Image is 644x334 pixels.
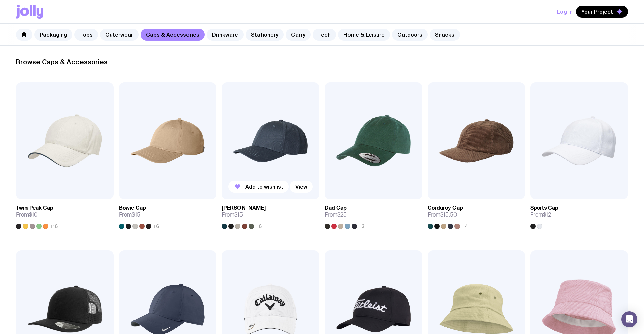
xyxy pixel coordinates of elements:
span: From [222,211,243,218]
span: $15 [132,211,140,218]
span: $12 [543,211,551,218]
span: $15 [234,211,243,218]
a: Tech [313,29,336,41]
button: Your Project [576,6,628,18]
a: Caps & Accessories [141,29,205,41]
h3: Dad Cap [325,205,347,211]
span: From [119,211,140,218]
a: Dad CapFrom$25+3 [325,199,422,229]
a: Outdoors [392,29,428,41]
span: +16 [50,224,58,229]
a: Twin Peak CapFrom$10+16 [16,199,114,229]
a: Drinkware [207,29,244,41]
a: Home & Leisure [338,29,390,41]
button: Add to wishlist [228,181,289,193]
button: Log In [557,6,573,18]
a: View [290,181,313,193]
h3: Bowie Cap [119,205,146,211]
a: Corduroy CapFrom$15.50+4 [428,199,525,229]
a: Outerwear [100,29,139,41]
h2: Browse Caps & Accessories [16,58,628,66]
span: $10 [29,211,38,218]
a: Sports CapFrom$12 [530,199,628,229]
span: $25 [337,211,347,218]
span: From [530,211,551,218]
a: Bowie CapFrom$15+6 [119,199,217,229]
span: $15.50 [440,211,457,218]
span: Add to wishlist [245,183,283,190]
h3: Sports Cap [530,205,558,211]
span: From [325,211,347,218]
a: Tops [74,29,98,41]
span: +6 [153,224,159,229]
a: Carry [286,29,311,41]
a: Stationery [246,29,284,41]
a: Packaging [34,29,72,41]
h3: Corduroy Cap [428,205,463,211]
a: Snacks [430,29,460,41]
span: +4 [461,224,468,229]
span: +3 [358,224,365,229]
span: +6 [255,224,262,229]
div: Open Intercom Messenger [621,311,637,327]
a: [PERSON_NAME]From$15+6 [222,199,319,229]
span: From [428,211,457,218]
span: Your Project [581,8,613,15]
h3: [PERSON_NAME] [222,205,266,211]
span: From [16,211,38,218]
h3: Twin Peak Cap [16,205,53,211]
